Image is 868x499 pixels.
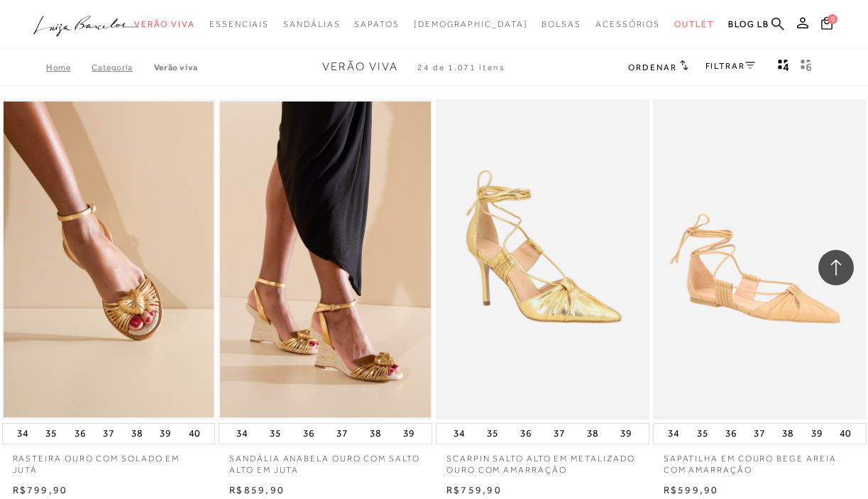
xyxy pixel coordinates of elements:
[13,424,33,444] button: 34
[449,424,469,444] button: 34
[628,62,676,72] span: Ordenar
[417,62,505,72] span: 24 de 1.071 itens
[542,11,581,38] a: noSubCategoriesText
[209,11,269,38] a: noSubCategoriesText
[414,19,528,29] span: [DEMOGRAPHIC_DATA]
[437,102,648,417] img: SCARPIN SALTO ALTO EM METALIZADO OURO COM AMARRAÇÃO
[354,11,399,38] a: noSubCategoriesText
[664,424,683,444] button: 34
[332,424,352,444] button: 37
[835,424,855,444] button: 40
[134,19,195,29] span: Verão Viva
[728,11,769,38] a: BLOG LB
[616,424,636,444] button: 39
[705,61,755,71] a: FILTRAR
[154,62,198,72] a: Verão Viva
[41,424,61,444] button: 35
[220,102,431,417] img: SANDÁLIA ANABELA OURO COM SALTO ALTO EM JUTA
[437,102,648,417] a: SCARPIN SALTO ALTO EM METALIZADO OURO COM AMARRAÇÃO SCARPIN SALTO ALTO EM METALIZADO OURO COM AMA...
[134,11,195,38] a: noSubCategoriesText
[595,11,660,38] a: noSubCategoriesText
[4,102,214,417] a: RASTEIRA OURO COM SOLADO EM JUTÁ RASTEIRA OURO COM SOLADO EM JUTÁ
[664,484,719,495] span: R$599,90
[807,424,827,444] button: 39
[653,444,867,477] a: SAPATILHA EM COURO BEGE AREIA COM AMARRAÇÃO
[209,19,269,29] span: Essenciais
[654,102,865,417] a: SAPATILHA EM COURO BEGE AREIA COM AMARRAÇÃO SAPATILHA EM COURO BEGE AREIA COM AMARRAÇÃO
[13,484,68,495] span: R$799,90
[446,484,502,495] span: R$759,90
[693,424,713,444] button: 35
[595,19,660,29] span: Acessórios
[283,11,340,38] a: noSubCategoriesText
[322,60,398,73] span: Verão Viva
[4,102,214,417] img: RASTEIRA OURO COM SOLADO EM JUTÁ
[185,424,204,444] button: 40
[127,424,147,444] button: 38
[220,102,431,417] a: SANDÁLIA ANABELA OURO COM SALTO ALTO EM JUTA SANDÁLIA ANABELA OURO COM SALTO ALTO EM JUTA
[549,424,569,444] button: 37
[674,11,714,38] a: noSubCategoriesText
[436,444,649,477] a: SCARPIN SALTO ALTO EM METALIZADO OURO COM AMARRAÇÃO
[721,424,741,444] button: 36
[774,58,793,77] button: Mostrar 4 produtos por linha
[46,62,92,72] a: Home
[265,424,285,444] button: 35
[728,19,769,29] span: BLOG LB
[414,11,528,38] a: noSubCategoriesText
[229,484,285,495] span: R$859,90
[796,58,816,77] button: gridText6Desc
[483,424,502,444] button: 35
[99,424,119,444] button: 37
[155,424,175,444] button: 39
[219,444,432,477] a: SANDÁLIA ANABELA OURO COM SALTO ALTO EM JUTA
[366,424,385,444] button: 38
[583,424,603,444] button: 38
[674,19,714,29] span: Outlet
[778,424,798,444] button: 38
[654,102,865,417] img: SAPATILHA EM COURO BEGE AREIA COM AMARRAÇÃO
[828,14,837,24] span: 0
[92,62,153,72] a: Categoria
[354,19,399,29] span: Sapatos
[399,424,419,444] button: 39
[817,16,837,35] button: 0
[283,19,340,29] span: Sandálias
[542,19,581,29] span: Bolsas
[749,424,769,444] button: 37
[2,444,216,477] a: RASTEIRA OURO COM SOLADO EM JUTÁ
[516,424,536,444] button: 36
[299,424,319,444] button: 36
[70,424,90,444] button: 36
[232,424,252,444] button: 34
